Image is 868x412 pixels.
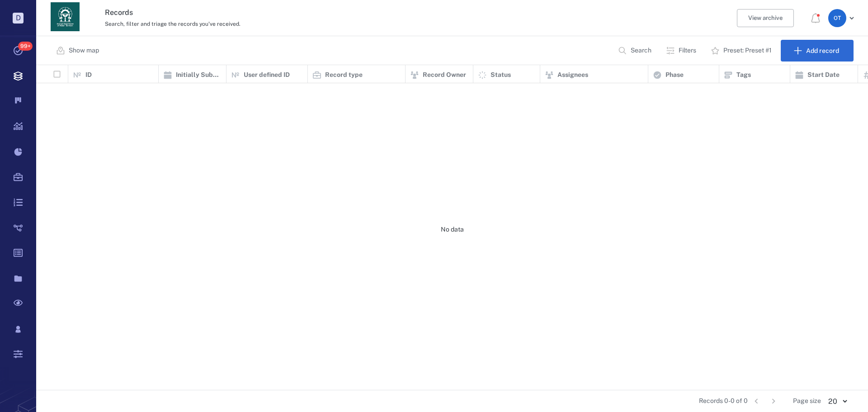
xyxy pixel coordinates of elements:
span: Page size [793,397,821,406]
button: Add record [781,40,854,62]
p: User defined ID [244,71,290,80]
p: Preset: Preset #1 [723,46,772,55]
p: Start Date [807,71,840,80]
p: D [13,13,24,24]
nav: pagination navigation [748,394,782,408]
button: Search [613,40,659,62]
p: Show map [69,46,99,55]
button: Filters [660,40,703,62]
p: Status [491,71,511,80]
p: Record type [325,71,363,80]
img: Georgia Department of Human Services logo [51,2,80,31]
p: Initially Submitted Date [176,71,222,80]
button: OT [828,9,857,27]
button: View archive [737,9,794,27]
div: O T [828,9,846,27]
button: Show map [51,40,106,62]
p: Search [631,46,651,55]
p: Record Owner [423,71,466,80]
button: Preset: Preset #1 [705,40,779,62]
p: ID [85,71,92,80]
div: 20 [821,396,854,407]
p: Assignees [557,71,588,80]
h3: Records [105,7,598,18]
span: Search, filter and triage the records you've received. [105,21,241,27]
p: Filters [679,46,696,55]
span: Records 0-0 of 0 [699,397,748,406]
p: Phase [665,71,684,80]
span: 99+ [18,42,33,51]
p: Tags [736,71,751,80]
a: Go home [51,2,80,34]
